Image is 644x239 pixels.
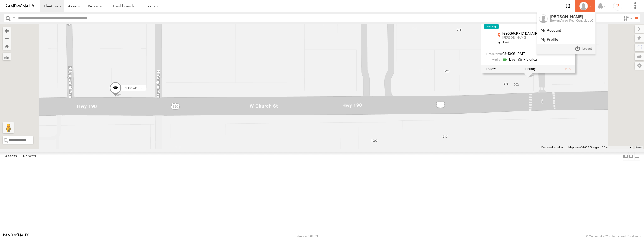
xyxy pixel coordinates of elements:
label: Search Filter Options [621,14,633,22]
button: Zoom out [3,35,11,42]
i: ? [613,2,622,11]
label: Measure [3,53,11,60]
span: 1 [502,40,509,44]
button: Zoom Home [3,42,11,50]
label: Hide Summary Table [634,152,640,160]
a: View Asset Details [486,16,497,27]
label: Search Query [12,14,16,22]
img: rand-logo.svg [6,4,34,8]
div: Date/time of location update [486,52,560,56]
div: [GEOGRAPHIC_DATA][PERSON_NAME] [502,32,560,35]
span: [PERSON_NAME] (116) [123,86,159,90]
div: © Copyright 2025 - [586,235,641,238]
div: Broken Arrow Pest Control, LLC [550,19,593,22]
a: Visit our Website [3,233,29,239]
label: Dock Summary Table to the Left [623,152,628,160]
a: View Asset Details [565,67,571,71]
a: View Live Media Streams [502,57,517,62]
label: Map Settings [635,62,644,70]
span: 20 m [602,146,608,149]
label: View Asset History [525,67,536,71]
div: 119 [486,46,560,50]
div: Daniel Shank [577,2,593,10]
label: Dock Summary Table to the Right [628,152,634,160]
label: Fences [20,152,39,160]
label: Assets [2,152,20,160]
a: Terms and Conditions [612,235,641,238]
a: View Historical Media Streams [518,57,539,62]
div: [PERSON_NAME] [502,36,560,39]
button: Map Scale: 20 m per 78 pixels [600,146,633,149]
button: Drag Pegman onto the map to open Street View [3,122,14,133]
label: Realtime tracking of Asset [486,67,496,71]
button: Zoom in [3,27,11,35]
span: Map data ©2025 Google [568,146,599,149]
div: Version: 305.03 [297,235,318,238]
a: Terms [636,146,642,149]
div: [PERSON_NAME] [550,14,593,19]
button: Keyboard shortcuts [541,146,565,149]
